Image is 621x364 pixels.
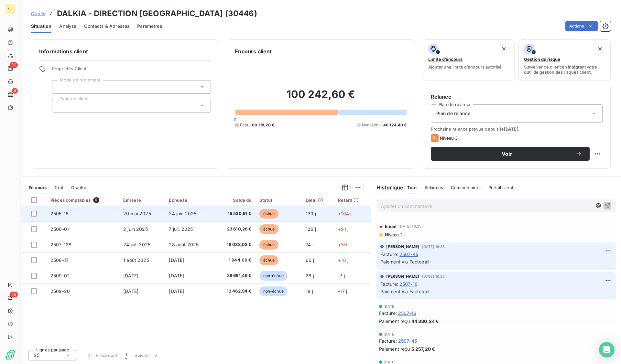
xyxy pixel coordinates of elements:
span: [PERSON_NAME] [386,273,419,279]
span: [DATE] [169,257,184,263]
span: Facture : [379,310,397,316]
span: 2507-128 [50,242,71,247]
span: Non-échu [362,122,381,128]
span: [PERSON_NAME] [386,244,419,250]
span: Paramètres [137,23,162,29]
span: [DATE] [384,360,396,364]
span: 2509-02 [50,273,70,278]
span: Analyse [59,23,76,29]
h6: Encours client [235,48,272,55]
span: Paiement reçu [379,318,410,325]
span: échue [259,255,279,265]
button: Limite d’encoursAjouter une limite d’encours autorisé [423,39,515,81]
span: Email [385,224,397,229]
button: 1 [121,348,131,362]
span: Clients [31,11,45,16]
span: 2507-16 [399,281,418,287]
input: Ajouter une valeur [58,103,63,109]
span: 26 661,46 € [217,273,252,279]
span: Échu [240,122,249,128]
span: +91 j [338,226,348,232]
div: Échue le [169,198,209,203]
span: +39 j [338,242,349,247]
span: 28 j [306,273,314,278]
span: échue [259,224,279,234]
button: Gestion du risqueSurveiller ce client en intégrant votre outil de gestion des risques client. [518,39,611,81]
span: Tout [407,185,417,190]
span: [DATE] [169,288,184,294]
div: Retard [338,198,367,203]
span: Niveau 3 [440,135,458,141]
span: 4 [12,88,18,94]
span: Plan de relance [436,110,470,117]
span: 5 257,20 € [411,346,435,352]
div: Open Intercom Messenger [599,342,615,358]
h6: Historique [371,184,404,191]
span: -7 j [338,273,345,278]
span: 126 j [306,226,316,232]
span: Facture : [380,281,398,287]
span: échue [259,240,279,250]
span: 44 330,24 € [411,318,439,325]
span: 60 118,20 € [252,122,275,128]
div: Délai [306,198,330,203]
span: En cours [28,185,47,190]
span: Gestion du risque [524,57,560,62]
span: 23 610,26 € [217,226,252,232]
span: 16 033,03 € [217,241,252,248]
span: Paiement via Factobail [380,289,429,294]
span: 0 [234,117,236,122]
span: Commentaires [451,185,481,190]
span: Tout [54,185,63,190]
span: Ajouter une limite d’encours autorisé [428,64,502,70]
span: Facture : [380,251,398,258]
a: Clients [31,10,45,17]
span: [DATE] [123,288,138,294]
span: Niveau 2 [384,232,403,237]
span: 24 juil. 2025 [123,242,150,247]
span: [DATE] [169,273,184,278]
h2: 100 242,60 € [235,88,407,107]
span: 45 [10,292,18,297]
span: [DATE] 10:25 [398,224,421,228]
span: Voir [439,151,575,156]
input: Ajouter une valeur [58,84,63,90]
span: 2507-16 [398,310,416,316]
span: 2509-20 [50,288,70,294]
span: 18 j [306,288,313,294]
div: Statut [259,198,298,203]
span: Graphe [71,185,86,190]
span: Situation [31,23,51,29]
span: non-échue [259,271,288,281]
span: 2506-01 [50,226,69,232]
span: Limite d’encours [428,57,463,62]
span: 1 août 2025 [123,257,149,263]
button: Voir [431,147,590,161]
span: Prochaine relance prévue depuis le [431,126,603,132]
span: Surveiller ce client en intégrant votre outil de gestion des risques client. [524,64,605,75]
span: 139 j [306,211,316,216]
span: [DATE] [384,332,396,336]
span: 20 mai 2025 [123,211,151,216]
span: 24 juin 2025 [169,211,196,216]
span: 6 [93,197,99,203]
span: 13 462,94 € [217,288,252,294]
span: 74 j [306,242,313,247]
span: Facture : [379,337,397,344]
span: +104 j [338,211,351,216]
div: Pièces comptables [50,197,115,203]
div: SE [5,4,16,14]
span: 66 j [306,257,314,263]
button: Précédent [82,348,121,362]
div: Solde dû [217,198,252,203]
span: [DATE] 16:26 [422,274,445,278]
span: [DATE] [504,126,518,132]
span: Contacts & Adresses [84,23,129,29]
span: Propriétés Client [52,66,211,75]
span: Paiement reçu [379,346,410,352]
span: 2508-17 [50,257,69,263]
span: 40 124,40 € [383,122,407,128]
span: 25 [34,352,39,359]
h3: DALKIA - DIRECTION [GEOGRAPHIC_DATA] (30446) [57,8,257,19]
span: 1 [125,352,127,359]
